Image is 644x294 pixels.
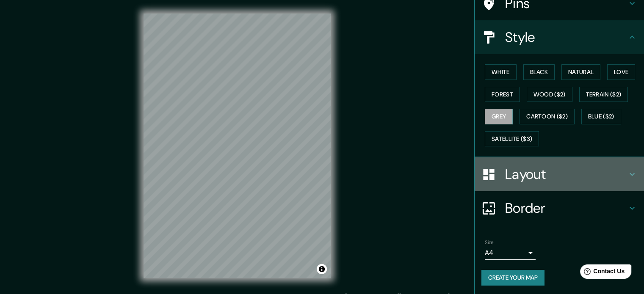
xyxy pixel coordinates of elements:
[561,64,600,80] button: Natural
[144,14,331,278] canvas: Map
[505,166,627,183] h4: Layout
[527,87,572,102] button: Wood ($2)
[569,261,635,285] iframe: Help widget launcher
[485,109,513,124] button: Grey
[485,246,536,260] div: A4
[475,20,644,54] div: Style
[485,131,539,147] button: Satellite ($3)
[505,29,627,46] h4: Style
[581,109,621,124] button: Blue ($2)
[481,270,544,286] button: Create your map
[485,239,494,246] label: Size
[607,64,635,80] button: Love
[579,87,628,102] button: Terrain ($2)
[523,64,555,80] button: Black
[317,264,327,274] button: Toggle attribution
[475,157,644,191] div: Layout
[485,87,520,102] button: Forest
[520,109,575,124] button: Cartoon ($2)
[505,200,627,217] h4: Border
[485,64,517,80] button: White
[475,191,644,225] div: Border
